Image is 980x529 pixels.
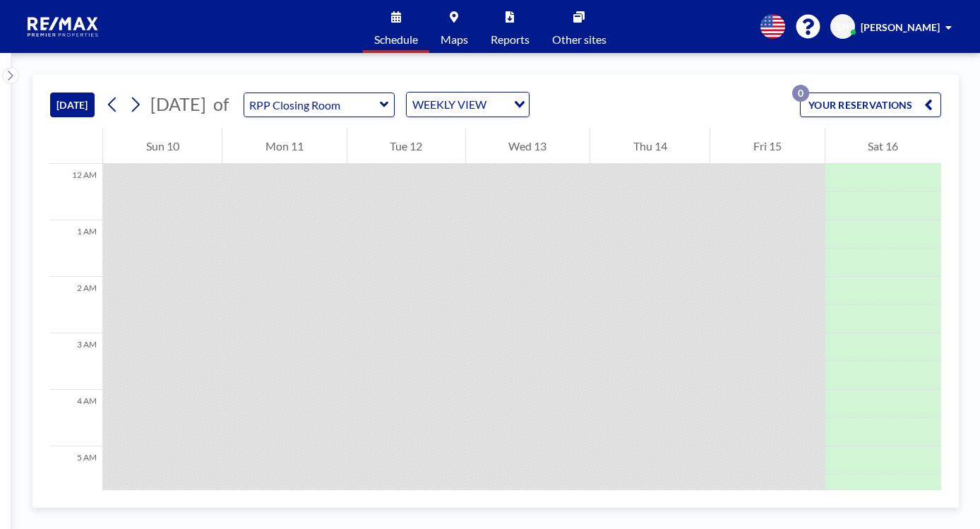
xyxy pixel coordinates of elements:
button: YOUR RESERVATIONS0 [800,93,941,117]
div: Search for option [407,93,529,117]
span: SH [836,20,849,33]
span: Reports [491,34,530,45]
div: 12 AM [50,164,102,220]
span: WEEKLY VIEW [410,95,489,114]
div: 2 AM [50,277,102,333]
div: Sun 10 [103,129,222,164]
p: 0 [792,85,809,102]
div: Thu 14 [590,129,710,164]
div: 3 AM [50,333,102,390]
div: Mon 11 [222,129,346,164]
input: Search for option [491,95,506,114]
div: Tue 12 [347,129,465,164]
div: Fri 15 [710,129,824,164]
input: RPP Closing Room [244,93,380,117]
span: [PERSON_NAME] [861,21,940,33]
span: [DATE] [150,93,206,114]
span: Other sites [552,34,606,45]
div: 4 AM [50,390,102,446]
button: [DATE] [50,93,95,117]
span: of [213,93,229,115]
div: Sat 16 [825,129,941,164]
span: Schedule [374,34,418,45]
span: Maps [441,34,468,45]
div: Wed 13 [466,129,590,164]
div: 5 AM [50,446,102,503]
img: organization-logo [23,13,104,41]
div: 1 AM [50,220,102,277]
